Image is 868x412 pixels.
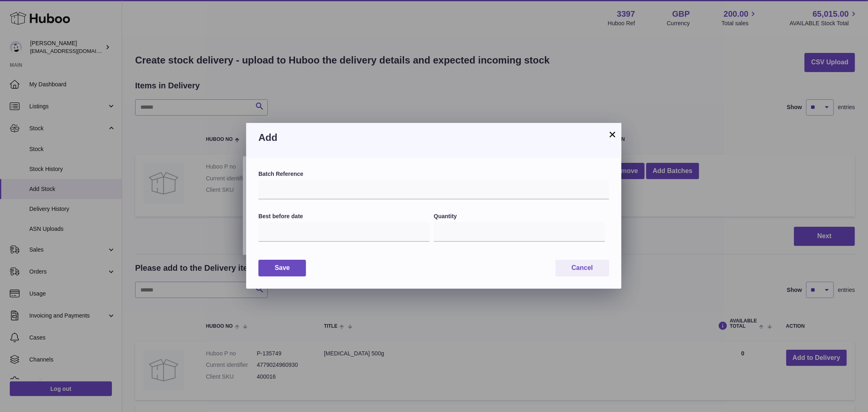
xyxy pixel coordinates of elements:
h3: Add [258,131,609,144]
label: Best before date [258,213,430,220]
label: Quantity [434,213,605,220]
button: Save [258,260,306,276]
button: × [608,129,617,139]
label: Batch Reference [258,170,609,178]
button: Cancel [555,260,609,276]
